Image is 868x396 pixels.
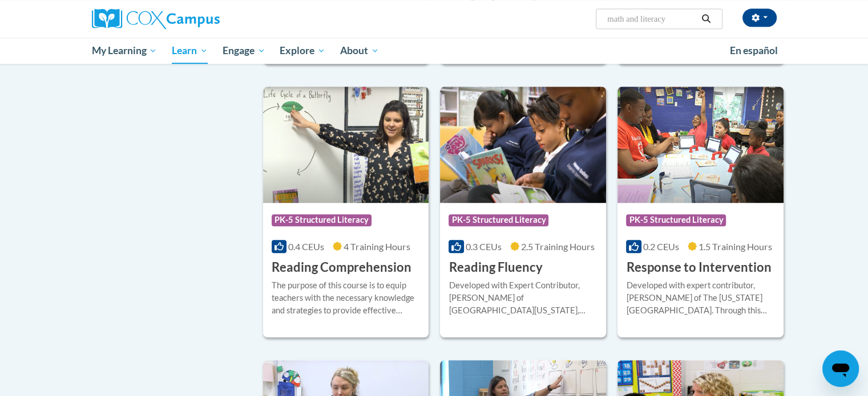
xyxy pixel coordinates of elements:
span: 0.3 CEUs [466,241,502,252]
a: Engage [215,38,273,64]
span: Engage [223,44,265,58]
img: Course Logo [440,87,606,203]
a: En español [722,39,785,63]
button: Account Settings [742,9,777,27]
input: Search Courses [606,12,697,26]
iframe: Button to launch messaging window [822,350,859,387]
a: Explore [272,38,333,64]
span: PK-5 Structured Literacy [449,214,548,226]
img: Course Logo [263,87,429,203]
span: Learn [172,44,208,58]
h3: Reading Comprehension [272,259,411,276]
img: Cox Campus [92,9,220,29]
div: Developed with expert contributor, [PERSON_NAME] of The [US_STATE][GEOGRAPHIC_DATA]. Through this... [626,279,775,317]
span: 4 Training Hours [344,241,410,252]
a: Cox Campus [92,9,309,29]
span: 0.2 CEUs [643,241,679,252]
span: 1.5 Training Hours [699,241,772,252]
a: Course LogoPK-5 Structured Literacy0.4 CEUs4 Training Hours Reading ComprehensionThe purpose of t... [263,87,429,337]
a: Course LogoPK-5 Structured Literacy0.3 CEUs2.5 Training Hours Reading FluencyDeveloped with Exper... [440,87,606,337]
div: The purpose of this course is to equip teachers with the necessary knowledge and strategies to pr... [272,279,421,317]
a: About [333,38,386,64]
span: PK-5 Structured Literacy [272,214,372,226]
span: 0.4 CEUs [288,241,324,252]
span: 2.5 Training Hours [521,241,595,252]
img: Course Logo [617,87,784,203]
div: Developed with Expert Contributor, [PERSON_NAME] of [GEOGRAPHIC_DATA][US_STATE], [GEOGRAPHIC_DATA... [449,279,597,317]
span: En español [730,44,778,56]
span: My Learning [91,44,157,58]
span: Explore [280,44,325,58]
a: My Learning [84,38,165,64]
a: Learn [164,38,215,64]
h3: Reading Fluency [449,259,542,276]
button: Search [697,12,714,26]
h3: Response to Intervention [626,259,771,276]
div: Main menu [75,38,794,64]
span: About [340,44,379,58]
a: Course LogoPK-5 Structured Literacy0.2 CEUs1.5 Training Hours Response to InterventionDeveloped w... [617,87,784,337]
span: PK-5 Structured Literacy [626,214,726,226]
